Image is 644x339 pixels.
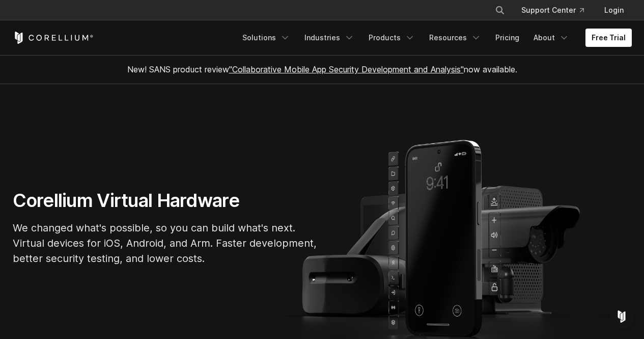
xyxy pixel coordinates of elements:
[362,29,421,47] a: Products
[13,189,318,212] h1: Corellium Virtual Hardware
[229,64,464,74] a: "Collaborative Mobile App Security Development and Analysis"
[127,64,517,74] span: New! SANS product review now available.
[13,32,94,44] a: Corellium Home
[527,29,575,47] a: About
[13,220,318,266] p: We changed what's possible, so you can build what's next. Virtual devices for iOS, Android, and A...
[596,1,632,19] a: Login
[513,1,592,19] a: Support Center
[236,29,632,47] div: Navigation Menu
[585,29,632,47] a: Free Trial
[236,29,296,47] a: Solutions
[423,29,487,47] a: Resources
[609,304,634,329] div: Open Intercom Messenger
[491,1,509,19] button: Search
[483,1,632,19] div: Navigation Menu
[298,29,360,47] a: Industries
[489,29,525,47] a: Pricing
